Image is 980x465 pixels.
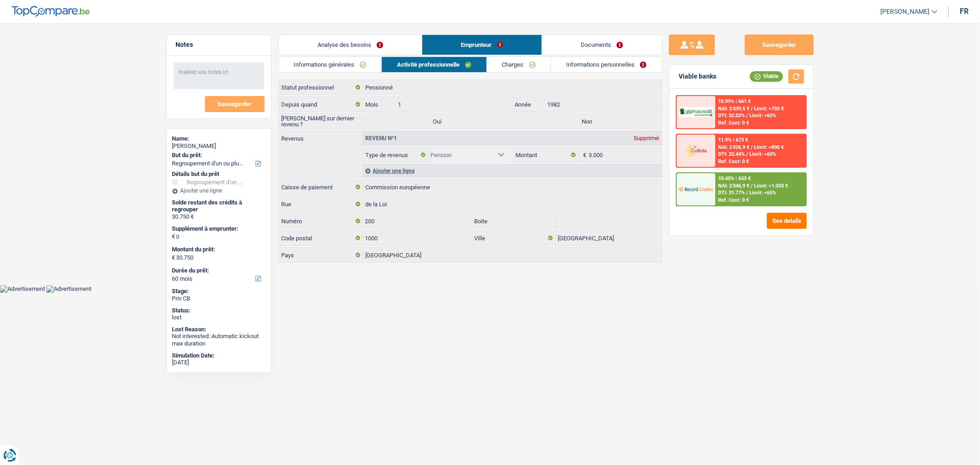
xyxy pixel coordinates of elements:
[472,231,555,245] label: Ville
[363,147,428,162] label: Type de revenus
[172,135,266,142] div: Name:
[751,183,753,189] span: /
[679,107,713,118] img: AlphaCredit
[718,159,749,164] div: Ref. Cost: 0 €
[172,246,264,253] label: Montant du prêt:
[679,73,716,80] div: Viable banks
[750,71,783,81] div: Viable
[279,231,363,245] label: Code postal
[873,4,937,19] a: [PERSON_NAME]
[754,106,784,112] span: Limit: >750 €
[718,144,749,150] span: NAI: 2 026,9 €
[749,113,776,119] span: Limit: <60%
[363,164,662,177] div: Ajouter une ligne
[422,35,542,55] a: Emprunteur
[512,114,662,129] label: Non
[382,57,487,72] a: Activité professionnelle
[718,120,749,126] div: Ref. Cost: 0 €
[718,137,748,143] div: 11.9% | 673 €
[718,183,749,189] span: NAI: 2 046,9 €
[172,288,266,295] div: Stage:
[363,136,399,141] div: Revenu nº1
[396,97,512,112] input: MM
[279,131,363,142] label: Revenus
[578,147,589,162] span: €
[176,41,262,49] h5: Notes
[679,181,713,198] img: Record Credits
[279,57,382,72] a: Informations générales
[172,333,266,347] div: Not interested: Automatic kickout max duration
[542,35,662,55] a: Documents
[746,113,748,119] span: /
[172,314,266,321] div: lost
[172,187,266,194] div: Ajouter une ligne
[172,352,266,359] div: Simulation Date:
[172,307,266,314] div: Status:
[551,57,662,72] a: Informations personnelles
[279,214,363,228] label: Numéro
[718,113,745,119] span: DTI: 32.02%
[745,34,814,55] button: Sauvegarder
[718,98,751,104] div: 10.99% | 661 €
[679,142,713,159] img: Cofidis
[279,197,363,211] label: Rue
[172,295,266,302] div: Priv CB
[487,57,551,72] a: Charges
[746,190,748,196] span: /
[718,190,745,196] span: DTI: 31.77%
[172,359,266,366] div: [DATE]
[718,151,745,157] span: DTI: 32.44%
[749,190,776,196] span: Limit: <65%
[512,97,545,112] label: Année
[751,144,753,150] span: /
[279,97,363,112] label: Depuis quand
[279,80,363,95] label: Statut professionnel
[631,136,662,141] div: Supprimer
[279,248,363,262] label: Pays
[218,101,252,107] span: Sauvegarder
[172,170,266,178] div: Détails but du prêt
[754,144,784,150] span: Limit: >800 €
[172,225,264,232] label: Supplément à emprunter:
[751,106,753,112] span: /
[718,106,749,112] span: NAI: 2 039,5 €
[279,180,363,194] label: Caisse de paiement
[172,233,176,240] span: €
[880,8,929,16] span: [PERSON_NAME]
[513,147,578,162] label: Montant
[754,183,788,189] span: Limit: >1.033 €
[363,97,396,112] label: Mois
[718,197,749,203] div: Ref. Cost: 0 €
[172,199,266,213] div: Solde restant des crédits à regrouper
[279,35,422,55] a: Analyse des besoins
[172,254,176,261] span: €
[960,7,969,16] div: fr
[545,97,661,112] input: AAAA
[172,213,266,221] div: 30.750 €
[767,213,807,229] button: See details
[746,151,748,157] span: /
[11,6,90,17] img: TopCompare Logo
[172,326,266,333] div: Lost Reason:
[205,96,265,112] button: Sauvegarder
[363,114,512,129] label: Oui
[472,214,555,228] label: Boite
[46,285,91,293] img: Advertisement
[718,176,751,181] div: 10.45% | 653 €
[749,151,776,157] span: Limit: <60%
[279,114,363,129] label: [PERSON_NAME] sur dernier revenu ?
[172,267,264,274] label: Durée du prêt:
[172,142,266,150] div: [PERSON_NAME]
[172,152,264,159] label: But du prêt:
